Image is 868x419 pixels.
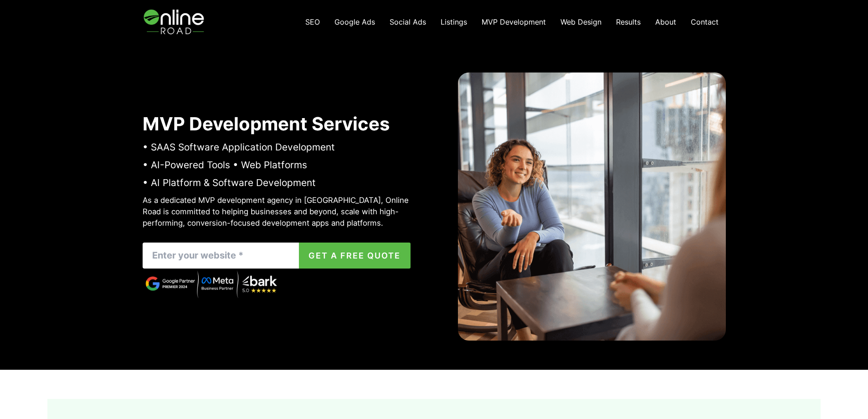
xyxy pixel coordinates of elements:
p: As a dedicated MVP development agency in [GEOGRAPHIC_DATA], Online Road is committed to helping b... [143,195,411,229]
span: Social Ads [390,17,426,26]
span: Web Design [560,17,601,26]
a: MVP Development [474,13,553,31]
strong: MVP Development Services [143,113,390,135]
p: • AI-Powered Tools • Web Platforms [143,153,411,171]
span: SEO [305,17,320,26]
form: Contact form [143,243,411,269]
p: • AI Platform & Software Development [143,171,411,188]
span: Results [616,17,641,26]
span: Google Ads [334,17,375,26]
span: Contact [691,17,719,26]
a: Listings [433,13,474,31]
p: • SAAS Software Application Development [143,135,411,153]
span: About [655,17,676,26]
a: SEO [298,13,327,31]
a: About [648,13,683,31]
nav: Navigation [298,13,726,31]
span: MVP Development [482,17,546,26]
a: Web Design [553,13,609,31]
a: Contact [683,13,726,31]
a: Social Ads [382,13,433,31]
a: Results [609,13,648,31]
input: Enter your website * [143,243,299,269]
a: Google Ads [327,13,382,31]
span: Listings [441,17,467,26]
button: GET A FREE QUOTE [299,243,411,269]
